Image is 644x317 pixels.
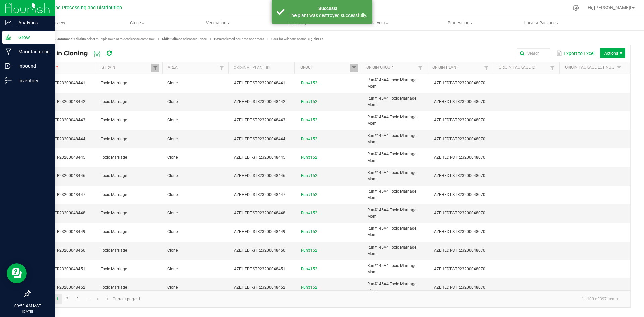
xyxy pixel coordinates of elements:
li: Actions [600,48,625,58]
span: Harvest [339,20,420,26]
span: AZEHEDT-STR23200048447 [234,192,285,197]
span: Use for wildcard search, e.g. [271,37,323,41]
strong: Ctrl/Command + click [50,37,83,41]
button: Export to Excel [554,48,596,59]
span: AZEHEDT-STR23200048447 [34,192,85,197]
span: Clone [167,248,178,253]
a: Overview [16,16,97,30]
a: Harvest [339,16,420,30]
a: Origin PlantSortable [432,65,482,70]
span: | [207,36,214,41]
div: Plants in Cloning [35,48,123,59]
a: Page 1 [52,294,62,304]
span: Clone [167,211,178,215]
p: 09:53 AM MST [3,303,52,309]
span: AZEHEDT-STR23200048070 [434,118,485,122]
span: AZEHEDT-STR23200048445 [34,155,85,160]
span: Run#145A4 Toxic Marriage Mom [367,152,416,163]
a: Run#152 [301,192,317,197]
strong: Hover [214,37,223,41]
span: AZEHEDT-STR23200048070 [434,192,485,197]
span: AZEHEDT-STR23200048441 [234,81,285,85]
span: AZEHEDT-STR23200048444 [234,137,285,141]
span: AZEHEDT-STR23200048448 [234,211,285,215]
span: AZEHEDT-STR23200048070 [434,155,485,160]
a: Page 3 [73,294,83,304]
span: Run#145A4 Toxic Marriage Mom [367,226,416,237]
a: Go to the last page [103,294,113,304]
a: Plant IDSortable [35,65,94,70]
a: Run#152 [301,173,317,178]
span: Go to the last page [105,296,111,302]
span: AZEHEDT-STR23200048070 [434,267,485,271]
span: AZEHEDT-STR23200048070 [434,229,485,234]
span: AZEHEDT-STR23200048070 [434,173,485,178]
a: StrainSortable [102,65,152,70]
kendo-pager: Current page: 1 [30,290,630,308]
a: Origin Package IDSortable [499,65,549,70]
span: Run#145A4 Toxic Marriage Mom [367,133,416,144]
span: to select multiple rows or to deselect selected row [50,37,155,41]
a: Filter [416,64,424,72]
span: Harvest Packages [515,20,567,26]
a: Filter [548,64,556,72]
a: Run#152 [301,81,317,85]
span: Clone [167,173,178,178]
span: Toxic Marriage [101,267,127,271]
span: Clone [167,285,178,290]
a: Origin Package Lot NumberSortable [565,65,615,70]
p: [DATE] [3,309,52,314]
a: Run#152 [301,118,317,122]
span: AZEHEDT-STR23200048442 [234,99,285,104]
span: Clone [167,192,178,197]
a: Harvest Packages [500,16,581,30]
a: AreaSortable [168,65,218,70]
span: AZEHEDT-STR23200048451 [234,267,285,271]
span: AZEHEDT-STR23200048070 [434,285,485,290]
span: Clone [167,137,178,141]
span: Toxic Marriage [101,211,127,215]
span: Run#145A4 Toxic Marriage Mom [367,208,416,219]
span: Run#145A4 Toxic Marriage Mom [367,245,416,256]
span: AZEHEDT-STR23200048443 [234,118,285,122]
span: Clone [167,229,178,234]
span: Clone [167,155,178,160]
a: Page 2 [62,294,72,304]
span: Toxic Marriage [101,248,127,253]
p: Grow [12,33,52,41]
span: AZEHEDT-STR23200048450 [34,248,85,253]
span: AZEHEDT-STR23200048441 [34,81,85,85]
a: GroupSortable [300,65,350,70]
span: Processing [420,20,500,26]
span: AZEHEDT-STR23200048070 [434,211,485,215]
a: Filter [151,64,159,72]
a: Filter [218,64,226,72]
a: Run#152 [301,267,317,271]
span: Run#145A4 Toxic Marriage Mom [367,282,416,293]
span: | [264,36,271,41]
input: Search [517,48,550,58]
span: Toxic Marriage [101,229,127,234]
span: Toxic Marriage [101,155,127,160]
span: Run#145A4 Toxic Marriage Mom [367,170,416,181]
p: Manufacturing [12,48,52,56]
span: Run#145A4 Toxic Marriage Mom [367,189,416,200]
a: Filter [350,64,358,72]
a: Filter [615,64,623,72]
a: Processing [420,16,500,30]
span: Toxic Marriage [101,173,127,178]
p: Analytics [12,19,52,27]
a: Run#152 [301,248,317,253]
inline-svg: Grow [5,34,12,41]
span: AZEHEDT-STR23200048449 [34,229,85,234]
span: Run#145A4 Toxic Marriage Mom [367,263,416,274]
span: Clone [167,118,178,122]
span: AZEHEDT-STR23200048070 [434,99,485,104]
span: AZEHEDT-STR23200048449 [234,229,285,234]
span: AZEHEDT-STR23200048451 [34,267,85,271]
a: Run#152 [301,229,317,234]
span: AZEHEDT-STR23200048070 [434,81,485,85]
span: Toxic Marriage [101,118,127,122]
span: AZEHEDT-STR23200048452 [234,285,285,290]
span: AZEHEDT-STR23200048443 [34,118,85,122]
